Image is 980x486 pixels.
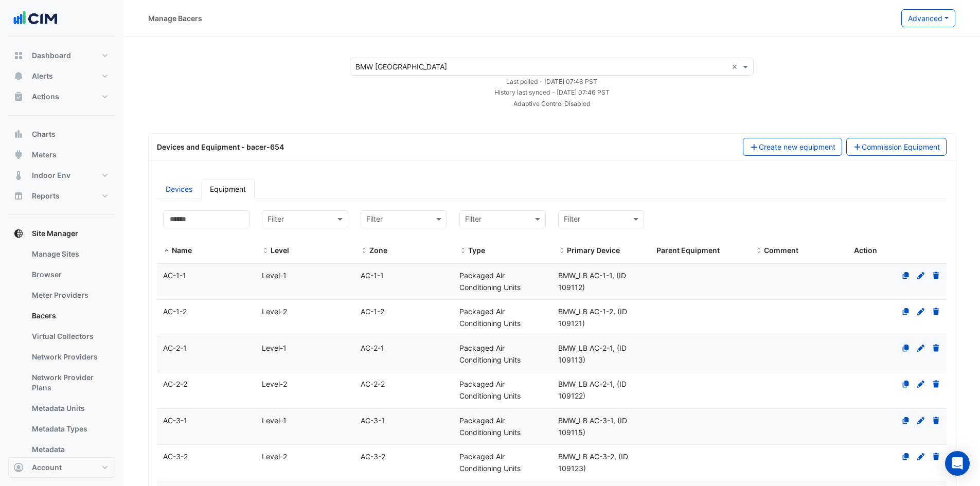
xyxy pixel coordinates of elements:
span: Level-1 [262,271,287,280]
span: Charts [32,129,56,139]
div: Manage Bacers [148,13,202,24]
span: BMW_LB AC-1-2, (ID 109121) [558,307,627,328]
span: Type [468,246,485,255]
app-icon: Charts [13,129,24,139]
div: Devices and Equipment - bacer-654 [151,141,737,152]
span: Reports [32,191,60,201]
span: BMW_LB AC-3-1, (ID 109115) [558,416,627,437]
span: AC-2-1 [163,344,187,352]
a: Edit [916,452,925,461]
span: Packaged Air Conditioning Units [459,380,521,400]
a: Equipment [201,179,255,199]
span: Actions [32,92,59,102]
span: BMW_LB AC-3-2, (ID 109123) [558,452,628,473]
button: Reports [8,186,115,206]
span: AC-2-1 [361,344,384,352]
button: Dashboard [8,45,115,66]
a: Metadata Types [24,419,115,439]
span: Comment [764,246,798,255]
a: Edit [916,307,925,316]
span: Dashboard [32,50,71,61]
span: Name [163,247,170,255]
button: Advanced [901,9,955,27]
span: Level-2 [262,452,287,461]
button: Charts [8,124,115,145]
span: Level-1 [262,344,287,352]
span: Comment [755,247,762,255]
span: Packaged Air Conditioning Units [459,416,521,437]
span: Indoor Env [32,170,70,181]
a: Clone Equipment [901,416,911,425]
span: Type [459,247,467,255]
span: Primary Device [567,246,620,255]
span: Level-2 [262,307,287,316]
a: Delete [932,307,941,316]
a: Manage Sites [24,244,115,264]
a: Virtual Collectors [24,326,115,347]
span: Packaged Air Conditioning Units [459,344,521,364]
span: Site Manager [32,228,78,239]
span: BMW_LB AC-2-1, (ID 109113) [558,344,627,364]
app-icon: Dashboard [13,50,24,61]
a: Delete [932,380,941,388]
a: Metadata Units [24,398,115,419]
span: Primary Device [558,247,565,255]
a: Devices [157,179,201,199]
a: Network Providers [24,347,115,367]
span: BMW_LB AC-1-1, (ID 109112) [558,271,626,292]
a: Clone Equipment [901,344,911,352]
a: Bacers [24,305,115,326]
span: BMW_LB AC-2-1, (ID 109122) [558,380,627,400]
span: Zone [369,246,387,255]
span: AC-1-1 [361,271,384,280]
img: Company Logo [12,8,59,29]
span: AC-3-1 [361,416,385,425]
span: Clear [732,61,740,72]
a: Meter Providers [24,285,115,305]
a: Delete [932,271,941,280]
span: AC-2-2 [361,380,385,388]
button: Indoor Env [8,165,115,186]
span: Packaged Air Conditioning Units [459,271,521,292]
app-icon: Site Manager [13,228,24,239]
a: Clone Equipment [901,452,911,461]
a: Edit [916,380,925,388]
a: Clone Equipment [901,380,911,388]
small: Adaptive Control Disabled [513,100,591,107]
span: Meters [32,150,57,160]
a: Network Provider Plans [24,367,115,398]
span: Parent Equipment [656,246,720,255]
a: Browser [24,264,115,285]
small: Sun 21-Sep-2025 16:48 PDT [506,78,597,85]
a: Edit [916,416,925,425]
span: AC-2-2 [163,380,187,388]
small: Sun 21-Sep-2025 16:46 PDT [494,88,610,96]
a: Clone Equipment [901,271,911,280]
app-icon: Reports [13,191,24,201]
app-icon: Alerts [13,71,24,81]
a: Edit [916,271,925,280]
span: AC-3-2 [163,452,188,461]
span: Action [854,246,877,255]
a: Delete [932,416,941,425]
a: Clone Equipment [901,307,911,316]
app-icon: Indoor Env [13,170,24,181]
span: Zone [361,247,368,255]
button: Alerts [8,66,115,86]
app-icon: Actions [13,92,24,102]
button: Meters [8,145,115,165]
span: AC-3-2 [361,452,385,461]
span: Packaged Air Conditioning Units [459,307,521,328]
span: Level-2 [262,380,287,388]
span: Level [262,247,269,255]
button: Actions [8,86,115,107]
span: Packaged Air Conditioning Units [459,452,521,473]
a: Delete [932,452,941,461]
span: Name [172,246,192,255]
span: AC-1-2 [361,307,384,316]
span: AC-1-2 [163,307,187,316]
a: Edit [916,344,925,352]
button: Account [8,457,115,478]
span: Account [32,462,62,473]
span: Level [271,246,289,255]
